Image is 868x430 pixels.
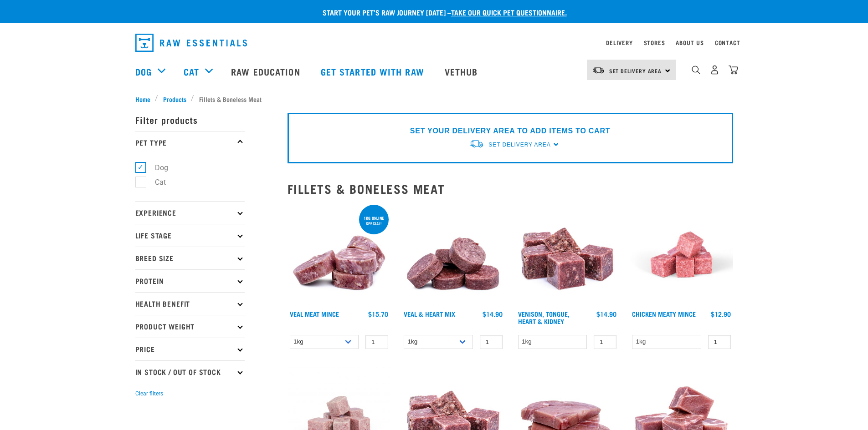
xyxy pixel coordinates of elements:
a: Contact [715,41,740,44]
a: Vethub [436,53,489,90]
div: $12.90 [711,310,731,318]
a: Chicken Meaty Mince [632,312,696,315]
img: Raw Essentials Logo [135,34,247,52]
img: home-icon-1@2x.png [692,66,700,74]
img: van-moving.png [469,139,484,149]
span: Home [135,94,150,104]
div: 1kg online special! [359,211,389,230]
img: van-moving.png [592,66,605,74]
div: $14.90 [483,310,503,318]
img: Pile Of Cubed Venison Tongue Mix For Pets [516,203,619,306]
p: Pet Type [135,131,245,154]
img: user.png [710,65,719,75]
a: Cat [184,65,199,78]
a: Home [135,94,155,104]
p: Breed Size [135,247,245,269]
p: Price [135,338,245,360]
img: home-icon@2x.png [729,65,738,75]
a: Delivery [606,41,632,44]
input: 1 [365,335,388,349]
p: Life Stage [135,224,245,247]
nav: breadcrumbs [135,94,733,104]
a: Veal Meat Mince [290,312,339,315]
a: Get started with Raw [312,53,436,90]
div: $14.90 [596,310,616,318]
label: Cat [140,177,169,188]
input: 1 [594,335,616,349]
a: Dog [135,65,152,78]
label: Dog [140,162,172,173]
p: SET YOUR DELIVERY AREA TO ADD ITEMS TO CART [410,126,610,137]
p: Experience [135,201,245,224]
p: Protein [135,269,245,292]
a: take our quick pet questionnaire. [451,10,567,14]
button: Clear filters [135,390,163,398]
span: Set Delivery Area [488,142,550,148]
p: In Stock / Out Of Stock [135,360,245,383]
nav: dropdown navigation [128,30,740,56]
p: Product Weight [135,315,245,338]
p: Filter products [135,108,245,131]
a: Products [158,94,191,104]
input: 1 [480,335,503,349]
h2: Fillets & Boneless Meat [288,182,733,196]
a: Raw Education [222,53,311,90]
div: $15.70 [368,310,388,318]
a: Stores [644,41,665,44]
span: Products [163,94,186,104]
img: Chicken Meaty Mince [630,203,733,306]
span: Set Delivery Area [609,69,662,72]
p: Health Benefit [135,292,245,315]
input: 1 [708,335,731,349]
a: Veal & Heart Mix [404,312,455,315]
a: About Us [676,41,704,44]
img: 1152 Veal Heart Medallions 01 [401,203,505,306]
a: Venison, Tongue, Heart & Kidney [518,312,570,323]
img: 1160 Veal Meat Mince Medallions 01 [288,203,391,306]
